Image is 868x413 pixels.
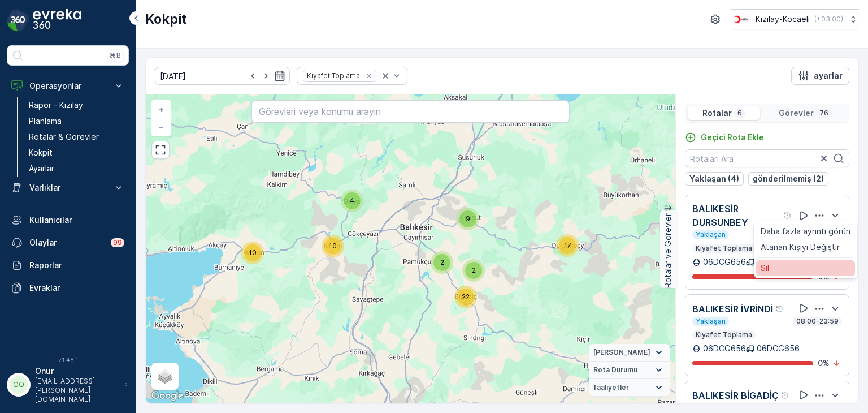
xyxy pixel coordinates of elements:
[29,131,99,143] p: Rotalar & Görevler
[155,67,290,85] input: dd/mm/yyyy
[462,259,485,282] div: 2
[7,209,129,231] a: Kullanıcılar
[7,365,129,404] button: OOOnur[EMAIL_ADDRESS][PERSON_NAME][DOMAIN_NAME]
[556,234,579,257] div: 17
[731,13,751,25] img: k%C4%B1z%C4%B1lay_0jL9uU1.png
[457,208,479,230] div: 9
[24,145,129,161] a: Kokpit
[241,242,264,264] div: 10
[363,71,375,80] div: Remove Kıyafet Toplama
[153,364,177,389] a: Layers
[662,213,674,288] p: Rotalar ve Görevler
[29,80,106,92] p: Operasyonlar
[754,221,857,278] ul: Menu
[7,231,129,254] a: Olaylar99
[593,365,637,375] span: Rota Durumu
[466,214,470,223] span: 9
[589,379,670,397] summary: faaliyetler
[695,244,753,253] p: Kıyafet Toplama
[322,235,344,257] div: 10
[303,70,362,81] div: Kıyafet Toplama
[462,292,470,301] span: 22
[703,256,746,268] p: 06DCG656
[29,214,124,226] p: Kullanıcılar
[29,237,104,248] p: Olaylar
[791,67,849,85] button: ayarlar
[113,238,122,247] p: 99
[589,362,670,379] summary: Rota Durumu
[7,9,29,32] img: logo
[350,196,354,205] span: 4
[149,389,186,403] a: Bu bölgeyi Google Haritalar'da açın (yeni pencerede açılır)
[593,348,650,357] span: [PERSON_NAME]
[29,115,62,127] p: Planlama
[35,365,119,377] p: Onur
[149,389,186,403] img: Google
[703,343,746,354] p: 06DCG656
[29,182,106,193] p: Varlıklar
[685,172,744,186] button: Yaklaşan (4)
[748,172,828,186] button: gönderilmemiş (2)
[753,173,824,184] p: gönderilmemiş (2)
[153,101,170,118] a: Yakınlaştır
[761,226,850,237] span: Daha fazla ayrıntı görün
[756,14,810,25] p: Kızılay-Kocaeli
[775,304,784,313] div: Yardım Araç İkonu
[153,118,170,135] a: Uzaklaştır
[818,358,830,369] p: 0 %
[251,100,569,123] input: Görevleri veya konumu arayın
[249,248,257,257] span: 10
[761,263,769,274] span: Sil
[695,230,727,239] p: Yaklaşan
[29,282,124,294] p: Evraklar
[814,70,843,81] p: ayarlar
[145,10,187,28] p: Kokpit
[431,251,453,274] div: 2
[29,163,54,174] p: Ayarlar
[341,190,363,212] div: 4
[7,356,129,363] span: v 1.48.1
[692,302,773,316] p: BALIKESİR İVRİNDİ
[695,317,727,326] p: Yaklaşan
[692,202,781,229] p: BALIKESİR DURSUNBEY
[7,277,129,299] a: Evraklar
[7,254,129,277] a: Raporlar
[779,107,814,119] p: Görevler
[10,376,28,394] div: OO
[593,383,629,392] span: faaliyetler
[329,242,337,250] span: 10
[731,9,859,29] button: Kızılay-Kocaeli(+03:00)
[695,330,753,339] p: Kıyafet Toplama
[29,100,83,111] p: Rapor - Kızılay
[7,75,129,97] button: Operasyonlar
[761,242,840,253] span: Atanan Kişiyi Değiştir
[472,266,476,274] span: 2
[24,129,129,145] a: Rotalar & Görevler
[783,211,792,220] div: Yardım Araç İkonu
[818,109,830,118] p: 76
[685,132,764,143] a: Geçici Rota Ekle
[781,391,790,400] div: Yardım Araç İkonu
[29,147,53,158] p: Kokpit
[589,344,670,362] summary: [PERSON_NAME]
[689,173,739,184] p: Yaklaşan (4)
[110,51,121,60] p: ⌘B
[454,286,477,308] div: 22
[29,260,124,271] p: Raporlar
[814,15,843,24] p: ( +03:00 )
[24,161,129,177] a: Ayarlar
[795,317,840,326] p: 08:00-23:59
[33,9,81,32] img: logo_dark-DEwI_e13.png
[756,223,855,239] a: Daha fazla ayrıntı görün
[701,132,764,143] p: Geçici Rota Ekle
[564,241,571,249] span: 17
[702,107,732,119] p: Rotalar
[685,149,849,167] input: Rotaları Ara
[159,105,164,114] span: +
[24,113,129,129] a: Planlama
[736,109,743,118] p: 6
[757,343,800,354] p: 06DCG656
[24,97,129,113] a: Rapor - Kızılay
[440,258,444,266] span: 2
[159,122,164,131] span: −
